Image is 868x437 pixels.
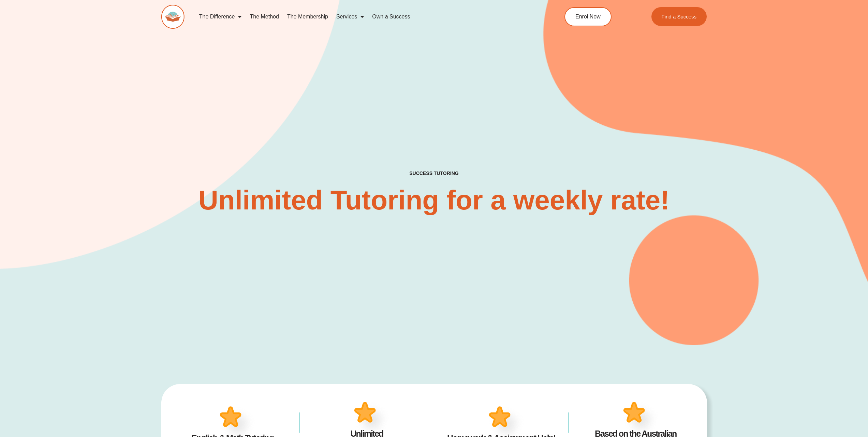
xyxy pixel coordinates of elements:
h2: Unlimited Tutoring for a weekly rate! [197,187,672,214]
a: Enrol Now [564,7,612,26]
h4: SUCCESS TUTORING​ [353,170,515,176]
a: Services [332,9,368,25]
a: The Membership [283,9,332,25]
a: The Difference [195,9,246,25]
span: Enrol Now [575,14,601,19]
a: The Method [246,9,283,25]
a: Find a Success [651,7,707,26]
nav: Menu [195,9,533,25]
span: Find a Success [662,14,697,19]
a: Own a Success [368,9,414,25]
